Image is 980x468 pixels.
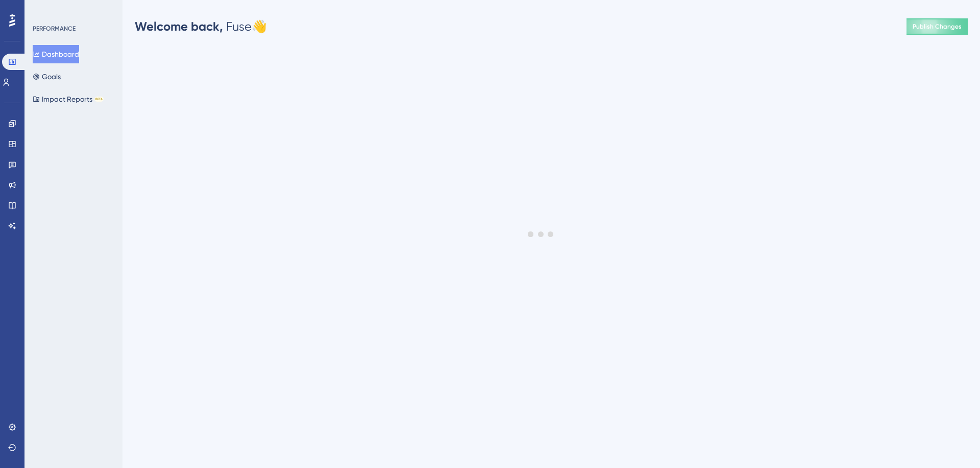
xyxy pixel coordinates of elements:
button: Impact ReportsBETA [33,90,104,108]
span: Welcome back, [135,19,223,34]
div: Fuse 👋 [135,18,267,35]
button: Dashboard [33,45,79,63]
div: PERFORMANCE [33,25,76,33]
span: Publish Changes [913,22,962,31]
div: BETA [94,97,104,102]
button: Publish Changes [906,18,968,35]
button: Goals [33,67,61,86]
